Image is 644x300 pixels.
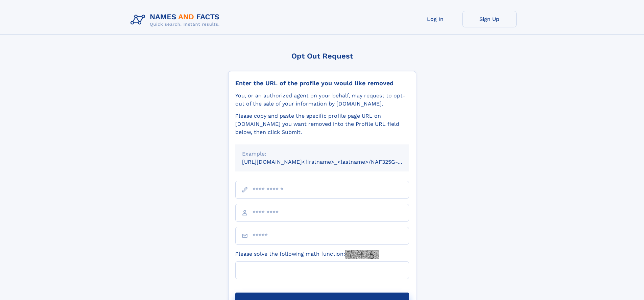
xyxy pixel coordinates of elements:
[242,159,422,165] small: [URL][DOMAIN_NAME]<firstname>_<lastname>/NAF325G-xxxxxxxx
[235,92,409,108] div: You, or an authorized agent on your behalf, may request to opt-out of the sale of your informatio...
[235,79,409,87] div: Enter the URL of the profile you would like removed
[235,250,379,259] label: Please solve the following math function:
[228,52,416,60] div: Opt Out Request
[128,11,225,29] img: Logo Names and Facts
[235,112,409,136] div: Please copy and paste the specific profile page URL on [DOMAIN_NAME] you want removed into the Pr...
[462,11,517,27] a: Sign Up
[242,150,402,158] div: Example:
[408,11,462,27] a: Log In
